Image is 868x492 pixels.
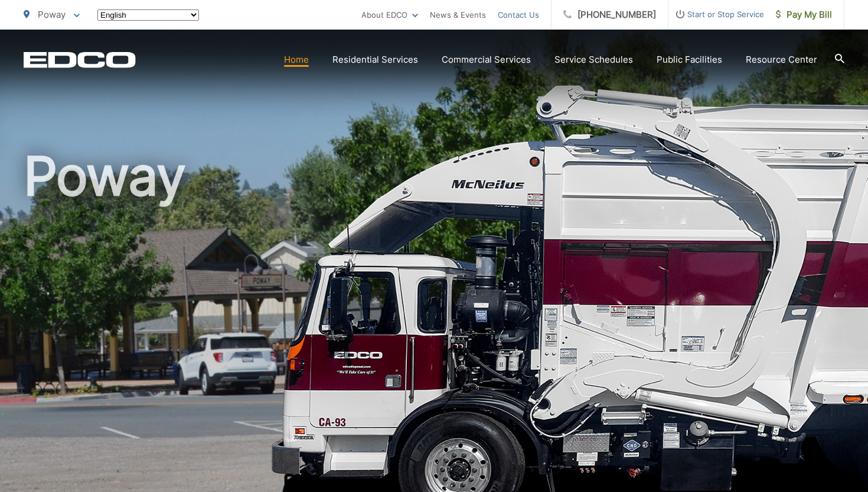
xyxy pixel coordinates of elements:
span: Pay My Bill [776,8,832,22]
a: EDCD logo. Return to the homepage. [24,51,136,68]
a: News & Events [430,8,486,22]
span: Poway [38,9,66,20]
a: Contact Us [498,8,539,22]
select: Select a language [97,9,199,21]
a: About EDCO [361,8,418,22]
a: Home [284,53,309,67]
a: Resource Center [746,53,817,67]
a: Commercial Services [442,53,531,67]
a: Service Schedules [554,53,633,67]
a: Public Facilities [657,53,722,67]
a: Residential Services [332,53,418,67]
